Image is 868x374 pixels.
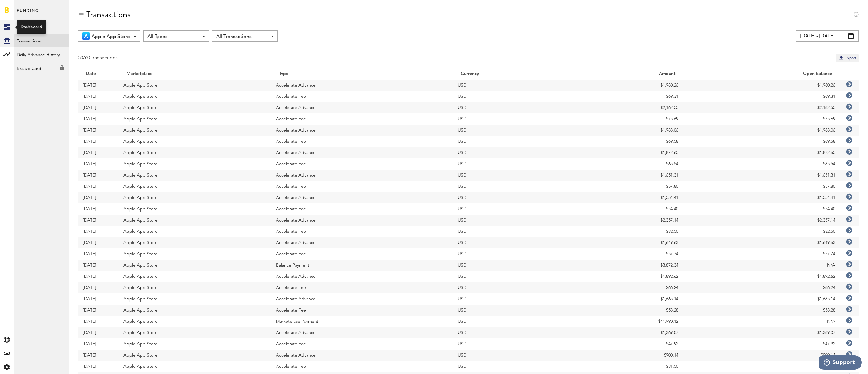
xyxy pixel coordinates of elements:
td: $54.40 [683,203,840,215]
td: Accelerate Fee [271,203,453,215]
td: USD [453,136,571,147]
td: $2,162.55 [683,102,840,113]
td: $65.54 [683,158,840,170]
td: USD [453,316,571,327]
td: $1,649.63 [571,237,683,248]
td: USD [453,305,571,316]
td: $57.80 [571,181,683,192]
td: USD [453,248,571,260]
td: Accelerate Fee [271,113,453,125]
td: USD [453,350,571,361]
th: Type [271,68,453,80]
td: $1,988.06 [571,125,683,136]
td: Accelerate Advance [271,293,453,305]
iframe: Opens a widget where you can find more information [819,355,862,371]
td: USD [453,282,571,293]
td: $1,665.14 [683,293,840,305]
td: [DATE] [78,282,119,293]
td: Apple App Store [119,338,271,350]
td: Accelerate Advance [271,80,453,91]
td: [DATE] [78,147,119,158]
td: $900.14 [683,350,840,361]
td: Apple App Store [119,248,271,260]
td: $1,369.07 [683,327,840,338]
td: Apple App Store [119,113,271,125]
td: USD [453,327,571,338]
td: Apple App Store [119,203,271,215]
td: [DATE] [78,327,119,338]
td: USD [453,361,571,372]
td: USD [453,338,571,350]
td: Accelerate Fee [271,361,453,372]
td: Apple App Store [119,158,271,170]
td: USD [453,181,571,192]
td: $69.31 [683,91,840,102]
td: $1,988.06 [683,125,840,136]
td: Apple App Store [119,282,271,293]
td: USD [453,170,571,181]
td: USD [453,215,571,226]
td: $1,554.41 [683,192,840,203]
td: USD [453,80,571,91]
td: USD [453,260,571,271]
td: Apple App Store [119,91,271,102]
td: [DATE] [78,293,119,305]
td: [DATE] [78,102,119,113]
td: N/A [683,316,840,327]
td: $75.69 [683,113,840,125]
td: USD [453,102,571,113]
td: Apple App Store [119,350,271,361]
td: $2,357.14 [683,215,840,226]
td: USD [453,125,571,136]
td: $57.80 [683,181,840,192]
td: $3,872.34 [571,260,683,271]
td: Apple App Store [119,125,271,136]
td: Apple App Store [119,136,271,147]
td: $57.74 [683,248,840,260]
td: $54.40 [571,203,683,215]
td: USD [453,237,571,248]
td: Apple App Store [119,260,271,271]
td: [DATE] [78,226,119,237]
td: $1,665.14 [571,293,683,305]
th: Currency [453,68,571,80]
td: [DATE] [78,305,119,316]
td: Apple App Store [119,226,271,237]
td: [DATE] [78,203,119,215]
td: Apple App Store [119,237,271,248]
td: Accelerate Advance [271,237,453,248]
div: Dashboard [21,24,42,30]
td: Apple App Store [119,80,271,91]
td: Apple App Store [119,316,271,327]
td: [DATE] [78,91,119,102]
td: Accelerate Advance [271,215,453,226]
td: Accelerate Fee [271,226,453,237]
td: Apple App Store [119,327,271,338]
td: [DATE] [78,338,119,350]
img: 21.png [82,32,90,40]
td: USD [453,192,571,203]
td: $31.50 [571,361,683,372]
td: Apple App Store [119,305,271,316]
td: $1,554.41 [571,192,683,203]
td: Apple App Store [119,215,271,226]
td: Apple App Store [119,361,271,372]
td: Balance Payment [271,260,453,271]
td: Apple App Store [119,102,271,113]
td: N/A [683,260,840,271]
td: $58.28 [683,305,840,316]
a: Daily Advance History [14,47,69,61]
td: Apple App Store [119,170,271,181]
td: Accelerate Advance [271,102,453,113]
td: Apple App Store [119,293,271,305]
td: $1,872.65 [683,147,840,158]
td: USD [453,158,571,170]
td: $66.24 [571,282,683,293]
td: $1,980.26 [683,80,840,91]
td: Apple App Store [119,192,271,203]
td: $2,162.55 [571,102,683,113]
td: Accelerate Fee [271,181,453,192]
td: $31.50 [683,361,840,372]
td: Accelerate Fee [271,91,453,102]
td: Accelerate Fee [271,136,453,147]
